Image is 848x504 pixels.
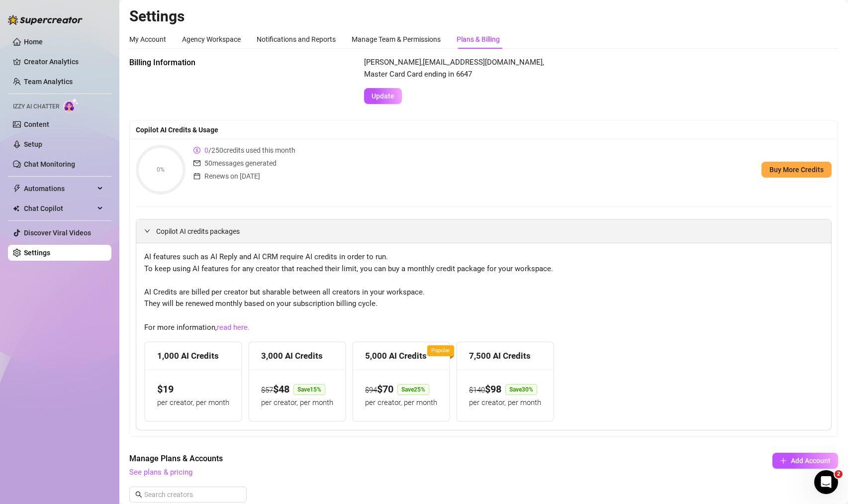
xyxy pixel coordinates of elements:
[144,489,233,500] input: Search creators
[293,384,325,395] span: Save 15 %
[129,57,296,69] span: Billing Information
[144,228,150,234] span: expanded
[261,351,323,361] strong: 3,000 AI Credits
[13,205,19,212] img: Chat Copilot
[144,251,823,333] span: AI features such as AI Reply and AI CRM require AI credits in order to run. To keep using AI feat...
[157,383,174,395] strong: $ 19
[8,15,83,25] img: logo-BBDzfeDw.svg
[397,384,429,395] span: Save 25 %
[136,167,186,173] span: 0%
[365,351,427,361] strong: 5,000 AI Credits
[24,229,91,237] a: Discover Viral Videos
[261,398,333,407] span: per creator, per month
[835,470,843,478] span: 2
[377,383,393,395] strong: $ 70
[273,383,289,395] strong: $ 48
[24,160,75,168] a: Chat Monitoring
[791,457,831,465] span: Add Account
[129,468,192,477] a: See plans & pricing
[24,140,42,148] a: Setup
[352,34,441,45] div: Manage Team & Permissions
[257,34,336,45] div: Notifications and Reports
[772,453,838,469] button: Add Account
[372,92,394,100] span: Update
[204,145,295,156] span: / 250 credits used this month
[505,384,537,395] span: Save 30 %
[261,386,273,395] del: $ 57
[469,398,541,407] span: per creator, per month
[204,171,260,182] span: Renews on [DATE]
[769,166,824,174] span: Buy More Credits
[13,102,59,111] span: Izzy AI Chatter
[24,120,49,128] a: Content
[157,398,229,407] span: per creator, per month
[24,78,73,86] a: Team Analytics
[364,57,544,80] span: [PERSON_NAME] , [EMAIL_ADDRESS][DOMAIN_NAME] , Master Card Card ending in 6647
[469,351,531,361] strong: 7,500 AI Credits
[24,54,103,70] a: Creator Analytics
[364,88,402,104] button: Update
[365,386,377,395] del: $ 94
[365,398,437,407] span: per creator, per month
[193,145,200,156] span: dollar-circle
[157,351,219,361] strong: 1,000 AI Credits
[193,158,200,169] span: mail
[136,219,831,243] div: Copilot AI credits packages
[431,347,450,354] span: Popular
[217,323,250,332] a: read here.
[129,34,166,45] div: My Account
[193,171,200,182] span: calendar
[485,383,501,395] strong: $ 98
[13,185,21,193] span: thunderbolt
[129,453,705,465] span: Manage Plans & Accounts
[24,38,43,46] a: Home
[204,158,277,169] span: 50 messages generated
[24,249,50,257] a: Settings
[761,162,832,178] button: Buy More Credits
[136,124,832,135] div: Copilot AI Credits & Usage
[156,226,823,237] span: Copilot AI credits packages
[469,386,485,395] del: $ 140
[63,98,79,112] img: AI Chatter
[129,7,838,26] h2: Settings
[814,470,838,494] iframe: Intercom live chat
[780,457,787,464] span: plus
[24,201,94,216] span: Chat Copilot
[135,491,142,498] span: search
[204,146,208,154] span: 0
[182,34,241,45] div: Agency Workspace
[24,181,94,197] span: Automations
[457,34,500,45] div: Plans & Billing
